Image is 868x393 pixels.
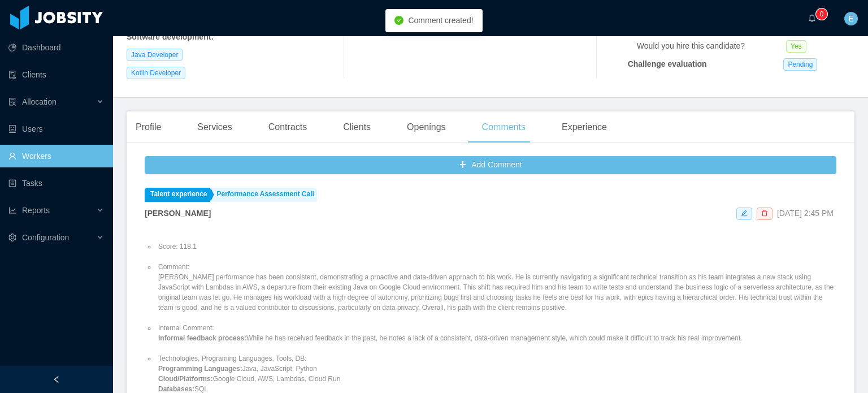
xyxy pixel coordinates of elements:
span: E [848,12,853,25]
span: Pending [783,58,817,71]
i: icon: check-circle [394,16,403,25]
div: Profile [127,111,170,143]
div: Openings [398,111,455,143]
strong: [PERSON_NAME] [145,209,211,218]
i: icon: solution [8,98,16,106]
strong: Databases: [158,385,194,393]
a: icon: robotUsers [8,118,104,140]
i: icon: delete [761,210,768,217]
a: Performance Assessment Call [211,188,317,202]
li: Comment: [PERSON_NAME] performance has been consistent, demonstrating a proactive and data-driven... [156,262,836,313]
b: Software development : [127,32,214,41]
strong: Informal feedback process: [158,334,246,342]
span: Comment created! [408,16,473,25]
div: Would you hire this candidate? [637,40,786,52]
div: Comments [473,111,535,143]
span: Configuration [22,233,69,242]
i: icon: edit [741,210,748,217]
a: icon: pie-chartDashboard [8,36,104,59]
sup: 0 [816,8,827,20]
strong: Challenge evaluation [628,59,707,68]
button: icon: plusAdd Comment [145,156,836,174]
span: Allocation [22,97,57,106]
span: [DATE] 2:45 PM [777,209,834,218]
div: Contracts [259,111,316,143]
i: icon: line-chart [8,206,16,214]
strong: Cloud/Platforms: [158,375,213,383]
a: icon: auditClients [8,63,104,86]
span: Java Developer [127,49,183,61]
div: Services [188,111,241,143]
i: icon: setting [8,234,16,241]
div: Clients [334,111,380,143]
a: icon: profileTasks [8,172,104,195]
span: Kotlin Developer [127,67,185,79]
span: Reports [22,206,50,215]
a: Talent experience [145,188,210,202]
a: icon: userWorkers [8,145,104,167]
strong: Programming Languages: [158,365,242,373]
span: Yes [786,40,806,53]
li: Score: 118.1 [156,241,836,252]
div: Experience [553,111,616,143]
i: icon: bell [808,14,816,22]
li: Internal Comment: While he has received feedback in the past, he notes a lack of a consistent, da... [156,323,836,343]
